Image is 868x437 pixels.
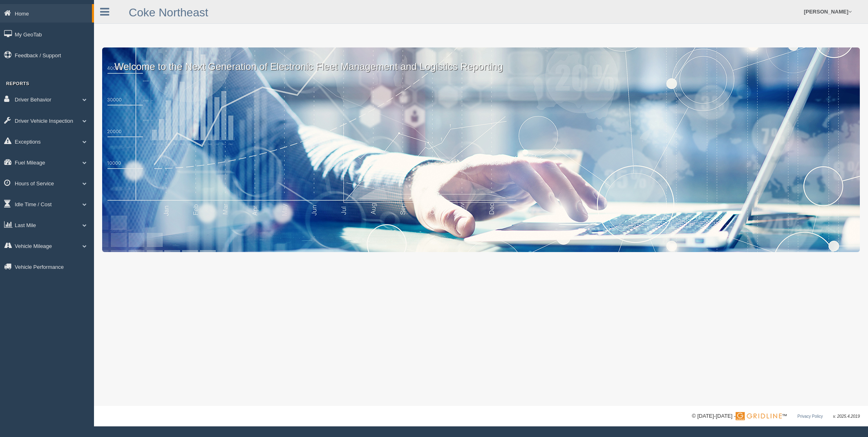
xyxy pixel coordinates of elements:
[102,47,860,74] p: Welcome to the Next Generation of Electronic Fleet Management and Logistics Reporting
[833,414,860,419] span: v. 2025.4.2019
[797,414,823,419] a: Privacy Policy
[736,412,782,420] img: Gridline
[129,6,208,19] a: Coke Northeast
[692,412,860,421] div: © [DATE]-[DATE] - ™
